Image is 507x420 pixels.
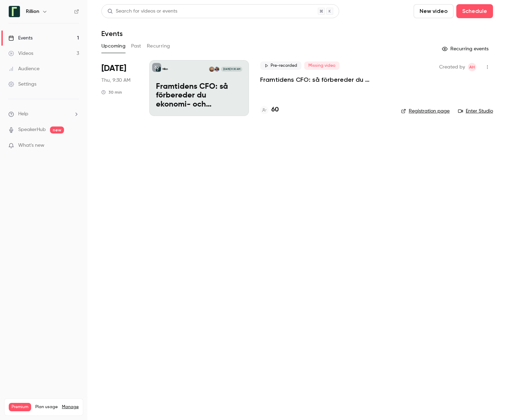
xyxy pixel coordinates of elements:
[107,8,177,15] div: Search for videos or events
[26,8,39,15] h6: Rillion
[156,82,242,109] p: Framtidens CFO: så förbereder du ekonomi- och finansfunktionen för AI-eran​
[439,43,493,55] button: Recurring events
[260,75,390,84] a: Framtidens CFO: så förbereder du ekonomi- och finansfunktionen för AI-eran​
[221,67,242,72] span: [DATE] 9:30 AM
[163,67,168,71] p: Rillion
[18,142,44,149] span: What's new
[468,63,476,71] span: Adam Holmgren
[101,41,126,52] button: Upcoming
[62,404,79,410] a: Manage
[35,404,58,410] span: Plan usage
[414,4,454,18] button: New video
[18,126,46,133] a: SpeakerHub
[260,105,279,115] a: 60
[101,63,126,74] span: [DATE]
[439,63,465,71] span: Created by
[9,6,20,17] img: Rillion
[8,50,33,57] div: Videos
[101,60,138,116] div: Aug 28 Thu, 9:30 AM (Europe/Stockholm)
[71,143,79,149] iframe: Noticeable Trigger
[8,110,79,118] li: help-dropdown-opener
[458,108,493,115] a: Enter Studio
[101,29,123,38] h1: Events
[8,35,33,42] div: Events
[50,126,64,133] span: new
[9,403,31,411] span: Premium
[401,108,450,115] a: Registration page
[101,89,122,95] div: 30 min
[209,67,214,72] img: Monika Pers
[18,110,28,118] span: Help
[149,60,249,116] a: Framtidens CFO: så förbereder du ekonomi- och finansfunktionen för AI-eran​RillionCharles WadeMon...
[147,41,170,52] button: Recurring
[469,63,475,71] span: AH
[260,61,301,70] span: Pre-recorded
[214,67,219,72] img: Charles Wade
[131,41,141,52] button: Past
[101,77,130,84] span: Thu, 9:30 AM
[8,65,40,72] div: Audience
[456,4,493,18] button: Schedule
[304,61,340,70] span: Missing video
[8,81,36,88] div: Settings
[271,105,279,115] h4: 60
